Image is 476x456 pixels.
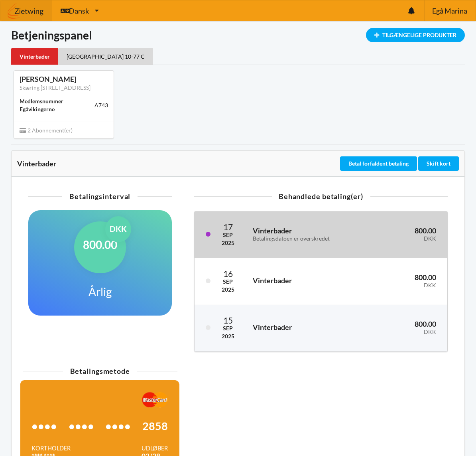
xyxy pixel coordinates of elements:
[105,422,131,430] span: ••••
[432,7,467,14] span: Egå Marina
[253,323,348,332] h3: Vinterbader
[222,332,234,340] div: 2025
[83,237,117,252] h1: 800.00
[69,7,89,14] span: Dansk
[340,156,417,171] button: Betal forfaldent betaling
[11,28,465,42] h1: Betjeningspanel
[253,226,367,242] h3: Vinterbader
[142,444,168,452] div: Udløber
[194,193,448,200] div: Behandlede betaling(er)
[20,75,108,84] div: [PERSON_NAME]
[222,286,234,294] div: 2025
[222,223,234,231] div: 17
[366,28,465,42] div: Tilgængelige Produkter
[415,273,436,282] span: 800.00
[359,329,436,336] div: DKK
[415,320,436,328] span: 800.00
[222,239,234,247] div: 2025
[20,127,73,134] span: 2 Abonnement(er)
[105,216,131,242] div: DKK
[20,97,94,113] div: Medlemsnummer Egåvikingerne
[31,422,57,430] span: ••••
[142,422,168,430] span: 2858
[253,276,348,285] h3: Vinterbader
[222,231,234,239] div: Sep
[23,367,177,375] div: Betalingsmetode
[142,392,168,408] img: xNgAG6aHk9ubwDXAAAAAElFTkSuQmCC
[222,316,234,324] div: 15
[89,284,112,299] h1: Årlig
[20,84,90,91] a: Skæring [STREET_ADDRESS]
[415,226,436,235] span: 800.00
[28,193,172,200] div: Betalingsinterval
[69,422,94,430] span: ••••
[222,269,234,278] div: 16
[31,444,71,452] div: Kortholder
[222,278,234,286] div: Sep
[11,48,58,65] div: Vinterbader
[17,160,338,168] div: Vinterbader
[222,324,234,332] div: Sep
[58,48,153,65] div: [GEOGRAPHIC_DATA] 10-77 C
[378,235,436,242] div: DKK
[418,156,459,171] div: Skift kort
[359,282,436,289] div: DKK
[94,101,108,109] div: A743
[253,235,367,242] div: Betalingsdatoen er overskredet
